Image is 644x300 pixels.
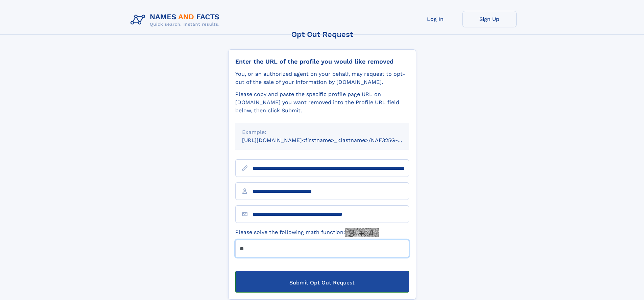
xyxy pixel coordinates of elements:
a: Sign Up [462,11,517,27]
div: Example: [242,128,402,136]
div: Please copy and paste the specific profile page URL on [DOMAIN_NAME] you want removed into the Pr... [235,90,409,115]
button: Submit Opt Out Request [235,271,409,293]
label: Please solve the following math function: [235,228,379,237]
small: [URL][DOMAIN_NAME]<firstname>_<lastname>/NAF325G-xxxxxxxx [242,137,422,143]
div: You, or an authorized agent on your behalf, may request to opt-out of the sale of your informatio... [235,70,409,86]
div: Enter the URL of the profile you would like removed [235,58,409,65]
a: Log In [408,11,462,27]
img: Logo Names and Facts [128,11,225,29]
